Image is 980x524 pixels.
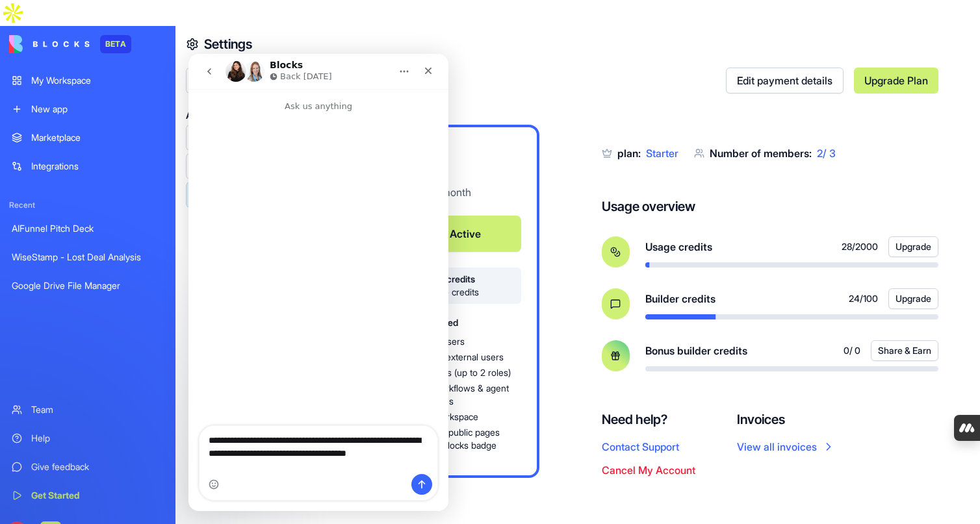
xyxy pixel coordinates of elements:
[817,147,836,160] span: 2 / 3
[186,109,331,122] span: Admin
[373,68,726,94] h2: Billing
[602,410,695,429] h4: Need help?
[602,439,679,455] button: Contact Support
[223,420,244,441] button: Send a message…
[391,216,521,252] button: Active
[409,351,504,364] span: Up to 10 external users
[204,35,252,53] h4: Settings
[849,292,878,305] span: 24 / 100
[737,410,835,429] h4: Invoices
[4,273,172,299] a: Google Drive File Manager
[4,216,172,242] a: AIFunnel Pitch Deck
[186,182,331,208] a: Billing
[710,147,812,160] span: Number of members:
[391,143,521,164] h3: Starter
[31,74,164,87] div: My Workspace
[888,236,938,257] button: Upgrade
[409,426,521,452] span: Portals & public pages without Blocks badge
[12,251,164,264] div: WiseStamp - Lost Deal Analysis
[4,125,172,151] a: Marketplace
[602,197,695,216] h4: Usage overview
[31,432,164,445] div: Help
[373,125,539,478] a: Starter$16 / monthActive100builder credits2000usage creditsWhat's includedUp to 3 usersUp to 10 e...
[433,184,471,200] p: / month
[4,397,172,423] a: Team
[12,279,164,292] div: Google Drive File Manager
[645,291,716,306] span: Builder credits
[31,131,164,144] div: Marketplace
[188,54,448,511] iframe: Intercom live chat
[409,382,521,408] span: Basic workflows & agent capabilities
[9,35,131,53] a: BETA
[4,482,172,508] a: Get Started
[4,96,172,122] a: New app
[402,273,511,286] span: 100 builder credits
[737,439,835,455] a: View all invoices
[186,125,331,151] a: My account
[888,288,938,309] button: Upgrade
[186,153,331,179] a: Members
[4,425,172,451] a: Help
[9,35,90,53] img: logo
[4,68,172,94] a: My Workspace
[4,200,172,210] span: Recent
[31,403,164,416] div: Team
[4,244,172,270] a: WiseStamp - Lost Deal Analysis
[31,460,164,473] div: Give feedback
[645,343,747,358] span: Bonus builder credits
[646,147,678,160] span: Starter
[602,462,695,478] button: Cancel My Account
[645,239,712,255] span: Usage credits
[100,35,131,53] div: BETA
[409,366,511,379] span: User roles (up to 2 roles)
[31,489,164,502] div: Get Started
[402,286,511,299] span: 2000 usage credits
[842,240,878,253] span: 28 / 2000
[4,454,172,480] a: Give feedback
[844,344,860,357] span: 0 / 0
[854,68,938,94] a: Upgrade Plan
[31,160,164,173] div: Integrations
[186,68,331,94] a: My profile
[871,340,938,361] button: Share & Earn
[726,68,844,94] a: Edit payment details
[12,222,164,235] div: AIFunnel Pitch Deck
[4,153,172,179] a: Integrations
[31,103,164,116] div: New app
[617,147,641,160] span: plan:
